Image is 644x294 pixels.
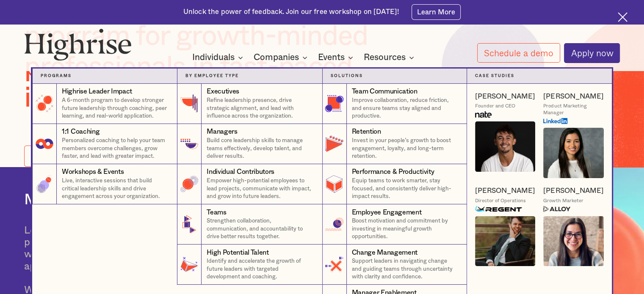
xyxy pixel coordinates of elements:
[352,208,422,217] div: Employee Engagement
[207,167,274,177] div: Individual Contributors
[177,84,322,124] a: ExecutivesRefine leadership presence, drive strategic alignment, and lead with influence across t...
[24,28,132,61] img: Highrise logo
[322,164,467,204] a: Performance & ProductivityEquip teams to work smarter, stay focused, and consistently deliver hig...
[62,87,132,96] div: Highrise Leader Impact
[352,217,459,241] p: Boost motivation and commitment by investing in meaningful growth opportunities.
[177,204,322,245] a: TeamsStrengthen collaboration, communication, and accountability to drive better results together.
[207,208,226,217] div: Teams
[352,167,434,177] div: Performance & Productivity
[185,74,239,78] strong: By Employee Type
[207,87,239,96] div: Executives
[475,103,515,109] div: Founder and CEO
[32,124,177,164] a: 1:1 CoachingPersonalized coaching to help your team members overcome challenges, grow faster, and...
[475,92,535,101] a: [PERSON_NAME]
[322,84,467,124] a: Team CommunicationImprove collaboration, reduce friction, and ensure teams stay aligned and produ...
[24,191,339,209] h2: Multidimensional Leadership
[543,186,603,195] a: [PERSON_NAME]
[352,127,381,137] div: Retention
[207,127,237,137] div: Managers
[352,137,459,160] p: Invest in your people’s growth to boost engagement, loyalty, and long-term retention.
[32,164,177,204] a: Workshops & EventsLive, interactive sessions that build critical leadership skills and drive enga...
[475,198,526,204] div: Director of Operations
[352,87,417,96] div: Team Communication
[322,204,467,245] a: Employee EngagementBoost motivation and commitment by investing in meaningful growth opportunities.
[352,177,459,201] p: Equip teams to work smarter, stay focused, and consistently deliver high-impact results.
[543,198,583,204] div: Growth Marketer
[331,74,363,78] strong: Solutions
[322,124,467,164] a: RetentionInvest in your people’s growth to boost engagement, loyalty, and long-term retention.
[543,103,604,115] div: Product Marketing Manager
[62,177,169,201] p: Live, interactive sessions that build critical leadership skills and drive engagement across your...
[207,96,314,120] p: Refine leadership presence, drive strategic alignment, and lead with influence across the organiz...
[475,186,535,195] a: [PERSON_NAME]
[322,245,467,285] a: Change ManagementSupport leaders in navigating change and guiding teams through uncertainty with ...
[177,164,322,204] a: Individual ContributorsEmpower high-potential employees to lead projects, communicate with impact...
[183,7,399,17] div: Unlock the power of feedback. Join our free workshop on [DATE]!
[207,137,314,160] p: Build core leadership skills to manage teams effectively, develop talent, and deliver results.
[543,92,603,101] a: [PERSON_NAME]
[207,217,314,241] p: Strengthen collaboration, communication, and accountability to drive better results together.
[32,84,177,124] a: Highrise Leader ImpactA 6-month program to develop stronger future leadership through coaching, p...
[352,257,459,281] p: Support leaders in navigating change and guiding teams through uncertainty with clarity and confi...
[62,137,169,160] p: Personalized coaching to help your team members overcome challenges, grow faster, and lead with g...
[477,43,560,63] a: Schedule a demo
[62,96,169,120] p: A 6-month program to develop stronger future leadership through coaching, peer learning, and real...
[207,257,314,281] p: Identify and accelerate the growth of future leaders with targeted development and coaching.
[62,167,124,177] div: Workshops & Events
[412,4,461,19] a: Learn More
[177,124,322,164] a: ManagersBuild core leadership skills to manage teams effectively, develop talent, and deliver res...
[475,74,514,78] strong: Case Studies
[564,43,620,63] a: Apply now
[41,74,72,78] strong: Programs
[352,96,459,120] p: Improve collaboration, reduce friction, and ensure teams stay aligned and productive.
[24,146,92,167] a: Get started
[207,177,314,201] p: Empower high-potential employees to lead projects, communicate with impact, and grow into future ...
[62,127,100,137] div: 1:1 Coaching
[618,12,627,22] img: Cross icon
[177,245,322,285] a: High Potential TalentIdentify and accelerate the growth of future leaders with targeted developme...
[352,248,418,258] div: Change Management
[207,248,268,258] div: High Potential Talent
